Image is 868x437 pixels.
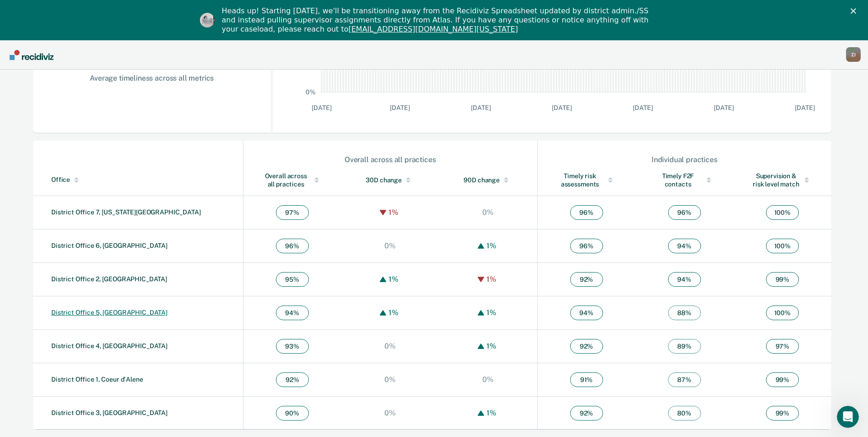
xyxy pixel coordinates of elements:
span: 87 % [668,372,701,387]
th: Toggle SortBy [341,164,439,196]
span: 96 % [668,205,701,220]
span: 92 % [570,272,603,287]
text: [DATE] [633,104,652,111]
a: District Office 5, [GEOGRAPHIC_DATA] [51,309,167,316]
div: 1% [484,308,499,317]
text: [DATE] [714,104,733,111]
div: Timely F2F contacts [653,172,715,188]
span: 99 % [766,406,799,421]
span: 100 % [766,205,799,220]
th: Toggle SortBy [243,164,341,196]
div: Close [851,8,860,14]
div: 0% [382,375,398,384]
iframe: Intercom live chat [837,406,859,428]
div: 90D change [458,176,519,184]
span: 100 % [766,239,799,253]
div: Z J [846,47,861,62]
div: 30D change [360,176,421,184]
a: District Office 3, [GEOGRAPHIC_DATA] [51,409,167,416]
span: 96 % [570,239,603,253]
a: Go to Recidiviz Home [7,40,56,69]
a: District Office 6, [GEOGRAPHIC_DATA] [51,242,167,249]
img: Recidiviz [10,50,54,60]
a: District Office 1, Coeur d'Alene [51,376,143,383]
div: 0% [382,409,398,417]
button: Profile dropdown button [846,47,861,62]
div: 0% [480,375,496,384]
span: 94 % [570,306,603,320]
span: 96 % [570,205,603,220]
div: Overall across all practices [244,155,537,164]
div: 1% [484,275,499,284]
span: 92 % [276,372,309,387]
div: 1% [386,208,401,217]
div: 1% [386,275,401,284]
div: 0% [382,241,398,250]
span: 94 % [668,272,701,287]
span: 100 % [766,306,799,320]
div: Average timeliness across all metrics [62,74,242,82]
th: Toggle SortBy [733,164,831,196]
div: Individual practices [538,155,831,164]
div: Supervision & risk level match [752,172,813,188]
div: Office [51,176,239,184]
span: 99 % [766,272,799,287]
div: 0% [382,342,398,350]
span: 80 % [668,406,701,421]
th: Toggle SortBy [33,164,243,196]
text: [DATE] [390,104,410,111]
div: Timely risk assessments [556,172,617,188]
span: 97 % [766,339,799,354]
img: Profile image for Kim [200,13,215,27]
span: 95 % [276,272,309,287]
span: 94 % [668,239,701,253]
span: 90 % [276,406,309,421]
div: 1% [386,308,401,317]
text: [DATE] [471,104,491,111]
text: [DATE] [552,104,571,111]
a: District Office 4, [GEOGRAPHIC_DATA] [51,342,167,350]
span: 92 % [570,406,603,421]
span: 89 % [668,339,701,354]
a: District Office 7, [US_STATE][GEOGRAPHIC_DATA] [51,208,201,216]
span: 92 % [570,339,603,354]
nav: Main Navigation [7,40,861,69]
span: 99 % [766,372,799,387]
a: District Office 2, [GEOGRAPHIC_DATA] [51,275,167,283]
div: Overall across all practices [262,172,323,188]
div: 1% [484,241,499,250]
span: 96 % [276,239,309,253]
span: 97 % [276,205,309,220]
th: Toggle SortBy [439,164,537,196]
span: 91 % [570,372,603,387]
div: 1% [484,342,499,350]
div: Heads up! Starting [DATE], we'll be transitioning away from the Recidiviz Spreadsheet updated by ... [222,6,654,34]
th: Toggle SortBy [537,164,635,196]
div: 1% [484,409,499,417]
a: [EMAIL_ADDRESS][DOMAIN_NAME][US_STATE] [348,25,518,33]
span: 88 % [668,306,701,320]
span: 94 % [276,306,309,320]
div: 0% [480,208,496,217]
text: [DATE] [312,104,331,111]
th: Toggle SortBy [635,164,733,196]
text: [DATE] [795,104,814,111]
span: 93 % [276,339,309,354]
